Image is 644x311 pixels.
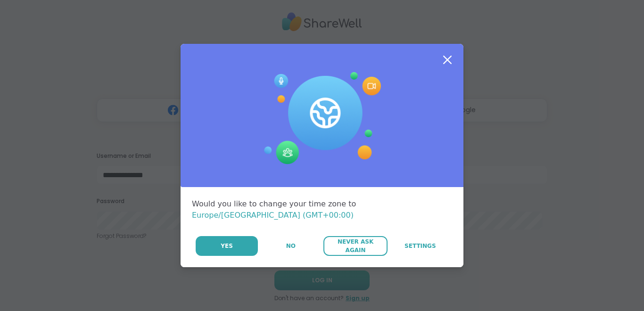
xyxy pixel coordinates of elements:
[196,236,258,256] button: Yes
[259,236,322,256] button: No
[221,242,233,250] span: Yes
[192,211,354,220] span: Europe/[GEOGRAPHIC_DATA] (GMT+00:00)
[263,72,381,164] img: Session Experience
[328,237,382,254] span: Never Ask Again
[192,198,452,221] div: Would you like to change your time zone to
[286,242,296,250] span: No
[405,242,436,250] span: Settings
[323,236,387,256] button: Never Ask Again
[388,236,452,256] a: Settings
